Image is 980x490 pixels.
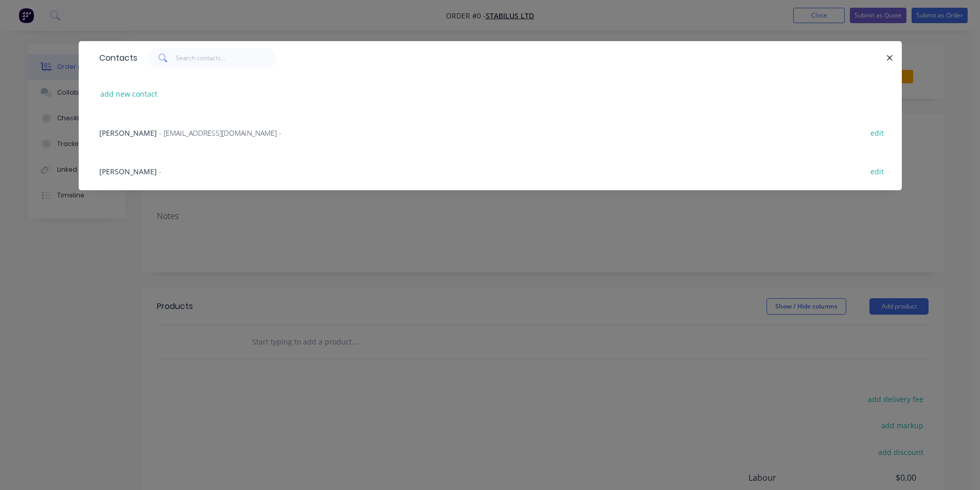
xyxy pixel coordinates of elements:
span: - [159,167,162,176]
button: edit [865,125,889,139]
button: edit [865,164,889,178]
div: Contacts [94,42,137,75]
span: - [EMAIL_ADDRESS][DOMAIN_NAME] - [159,128,281,138]
span: [PERSON_NAME] [99,128,157,138]
input: Search contacts... [176,48,276,68]
button: add new contact [95,87,163,101]
span: [PERSON_NAME] [99,167,157,176]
